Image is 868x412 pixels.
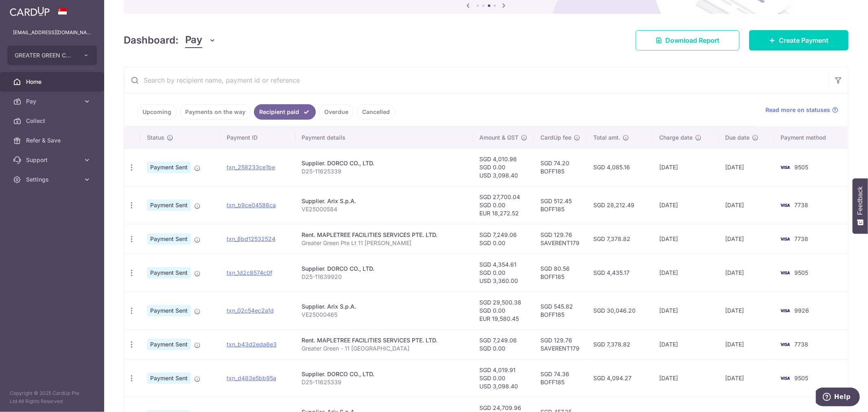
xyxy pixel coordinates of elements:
[587,148,653,186] td: SGD 4,085.16
[653,186,719,224] td: [DATE]
[220,127,295,148] th: Payment ID
[853,178,868,234] button: Feedback - Show survey
[795,202,809,208] span: 7738
[26,175,80,184] span: Settings
[473,291,534,329] td: SGD 29,500.38 SGD 0.00 EUR 19,580.45
[719,359,774,397] td: [DATE]
[302,159,467,167] div: Supplier. DORCO CO., LTD.
[636,30,739,50] a: Download Report
[653,254,719,291] td: [DATE]
[587,254,653,291] td: SGD 4,435.17
[147,267,191,278] span: Payment Sent
[726,134,750,142] span: Due date
[653,359,719,397] td: [DATE]
[302,167,467,175] p: D25-11625339
[302,273,467,281] p: D25-11639920
[180,104,251,120] a: Payments on the way
[26,97,80,105] span: Pay
[473,186,534,224] td: SGD 27,700.04 SGD 0.00 EUR 18,272.52
[479,134,518,142] span: Amount & GST
[227,307,274,314] a: txn_02c54ec2a1d
[124,67,829,93] input: Search by recipient name, payment id or reference
[302,370,467,378] div: Supplier. DORCO CO., LTD.
[777,234,793,244] img: Bank Card
[587,186,653,224] td: SGD 28,212.49
[653,224,719,254] td: [DATE]
[653,329,719,359] td: [DATE]
[227,235,275,242] a: txn_8bd12532524
[302,311,467,319] p: VE25000465
[587,224,653,254] td: SGD 7,378.82
[749,30,848,50] a: Create Payment
[473,224,534,254] td: SGD 7,249.06 SGD 0.00
[227,202,276,208] a: txn_b9ce04586ca
[473,254,534,291] td: SGD 4,354.61 SGD 0.00 USD 3,360.00
[765,106,830,114] span: Read more on statuses
[319,104,354,120] a: Overdue
[816,388,860,408] iframe: Opens a widget where you can find more information
[795,375,809,381] span: 9505
[13,28,91,37] p: [EMAIL_ADDRESS][DOMAIN_NAME]
[719,329,774,359] td: [DATE]
[540,134,571,142] span: CardUp fee
[765,106,838,114] a: Read more on statuses
[653,148,719,186] td: [DATE]
[534,254,587,291] td: SGD 80.56 BOFF185
[777,373,793,383] img: Bank Card
[534,224,587,254] td: SGD 129.76 SAVERENT179
[719,254,774,291] td: [DATE]
[777,306,793,316] img: Bank Card
[587,329,653,359] td: SGD 7,378.82
[795,235,809,242] span: 7738
[473,359,534,397] td: SGD 4,019.91 SGD 0.00 USD 3,098.40
[147,233,191,245] span: Payment Sent
[719,291,774,329] td: [DATE]
[777,268,793,278] img: Bank Card
[795,307,809,314] span: 9926
[302,336,467,344] div: Rent. MAPLETREE FACILITIES SERVICES PTE. LTD.
[227,341,277,348] a: txn_b43d2eda6e3
[534,359,587,397] td: SGD 74.36 BOFF185
[295,127,473,148] th: Payment details
[774,127,848,148] th: Payment method
[302,378,467,386] p: D25-11625339
[587,291,653,329] td: SGD 30,046.20
[473,148,534,186] td: SGD 4,010.96 SGD 0.00 USD 3,098.40
[777,162,793,172] img: Bank Card
[26,136,80,145] span: Refer & Save
[534,329,587,359] td: SGD 129.76 SAVERENT179
[185,33,216,48] button: Pay
[534,291,587,329] td: SGD 545.82 BOFF185
[302,197,467,205] div: Supplier. Arix S.p.A.
[147,373,191,384] span: Payment Sent
[26,156,80,164] span: Support
[795,341,809,348] span: 7738
[534,148,587,186] td: SGD 74.20 BOFF185
[227,269,272,276] a: txn_1d2c8574c0f
[147,134,164,142] span: Status
[473,329,534,359] td: SGD 7,249.06 SGD 0.00
[795,164,809,171] span: 9505
[15,51,75,59] span: GREATER GREEN COMPANY PTE. LTD.
[227,375,276,381] a: txn_d483e5bb95a
[137,104,177,120] a: Upcoming
[719,224,774,254] td: [DATE]
[147,199,191,211] span: Payment Sent
[302,265,467,273] div: Supplier. DORCO CO., LTD.
[302,205,467,213] p: VE25000584
[26,117,80,125] span: Collect
[659,134,693,142] span: Charge date
[302,239,467,247] p: Greater Green Pte Lt 11 [PERSON_NAME]
[665,35,719,45] span: Download Report
[653,291,719,329] td: [DATE]
[777,200,793,210] img: Bank Card
[227,164,275,171] a: txn_258233ce1be
[719,148,774,186] td: [DATE]
[147,339,191,350] span: Payment Sent
[857,186,864,215] span: Feedback
[587,359,653,397] td: SGD 4,094.27
[26,78,80,86] span: Home
[779,35,829,45] span: Create Payment
[795,269,809,276] span: 9505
